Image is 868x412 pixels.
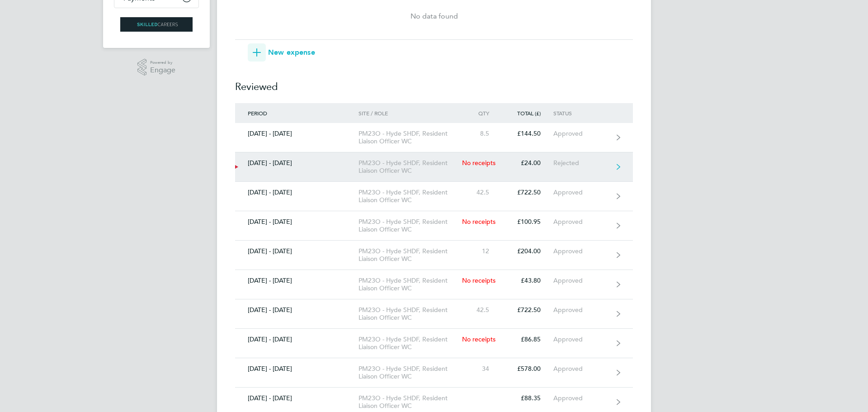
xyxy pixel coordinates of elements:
[553,306,609,314] div: Approved
[462,365,502,373] div: 34
[553,159,609,167] div: Rejected
[235,299,633,329] a: [DATE] - [DATE]PM23O - Hyde SHDF, Resident Liaison Officer WC42.5£722.50Approved
[235,270,633,299] a: [DATE] - [DATE]PM23O - Hyde SHDF, Resident Liaison Officer WCNo receipts£43.80Approved
[235,189,359,196] div: [DATE] - [DATE]
[553,277,609,284] div: Approved
[235,365,359,373] div: [DATE] - [DATE]
[235,336,359,343] div: [DATE] - [DATE]
[235,218,359,226] div: [DATE] - [DATE]
[553,247,609,255] div: Approved
[553,394,609,402] div: Approved
[502,365,553,373] div: £578.00
[235,306,359,314] div: [DATE] - [DATE]
[235,241,633,270] a: [DATE] - [DATE]PM23O - Hyde SHDF, Resident Liaison Officer WC12£204.00Approved
[120,17,193,32] img: skilledcareers-logo-retina.png
[235,123,633,152] a: [DATE] - [DATE]PM23O - Hyde SHDF, Resident Liaison Officer WC8.5£144.50Approved
[235,329,633,358] a: [DATE] - [DATE]PM23O - Hyde SHDF, Resident Liaison Officer WCNo receipts£86.85Approved
[462,110,502,116] div: Qty
[502,130,553,137] div: £144.50
[235,277,359,284] div: [DATE] - [DATE]
[502,110,553,116] div: Total (£)
[502,218,553,226] div: £100.95
[462,130,502,137] div: 8.5
[553,110,609,116] div: Status
[359,110,462,116] div: Site / Role
[462,218,502,226] div: No receipts
[462,306,502,314] div: 42.5
[553,130,609,137] div: Approved
[502,394,553,402] div: £88.35
[462,277,502,284] div: No receipts
[502,277,553,284] div: £43.80
[502,336,553,343] div: £86.85
[235,130,359,137] div: [DATE] - [DATE]
[553,365,609,373] div: Approved
[462,247,502,255] div: 12
[359,365,462,380] div: PM23O - Hyde SHDF, Resident Liaison Officer WC
[359,159,462,175] div: PM23O - Hyde SHDF, Resident Liaison Officer WC
[359,247,462,263] div: PM23O - Hyde SHDF, Resident Liaison Officer WC
[502,159,553,167] div: £24.00
[359,189,462,204] div: PM23O - Hyde SHDF, Resident Liaison Officer WC
[248,43,315,62] button: New expense
[502,247,553,255] div: £204.00
[150,59,175,66] span: Powered by
[462,159,502,167] div: No receipts
[553,336,609,343] div: Approved
[235,211,633,241] a: [DATE] - [DATE]PM23O - Hyde SHDF, Resident Liaison Officer WCNo receipts£100.95Approved
[462,336,502,343] div: No receipts
[359,336,462,351] div: PM23O - Hyde SHDF, Resident Liaison Officer WC
[235,358,633,388] a: [DATE] - [DATE]PM23O - Hyde SHDF, Resident Liaison Officer WC34£578.00Approved
[359,218,462,233] div: PM23O - Hyde SHDF, Resident Liaison Officer WC
[235,247,359,255] div: [DATE] - [DATE]
[235,152,633,182] a: [DATE] - [DATE]PM23O - Hyde SHDF, Resident Liaison Officer WCNo receipts£24.00Rejected
[248,109,267,117] span: Period
[462,189,502,196] div: 42.5
[268,47,315,58] span: New expense
[137,59,176,76] a: Powered byEngage
[359,306,462,322] div: PM23O - Hyde SHDF, Resident Liaison Officer WC
[235,62,633,103] h2: Reviewed
[359,394,462,410] div: PM23O - Hyde SHDF, Resident Liaison Officer WC
[150,66,175,74] span: Engage
[359,130,462,145] div: PM23O - Hyde SHDF, Resident Liaison Officer WC
[502,189,553,196] div: £722.50
[553,189,609,196] div: Approved
[359,277,462,292] div: PM23O - Hyde SHDF, Resident Liaison Officer WC
[235,394,359,402] div: [DATE] - [DATE]
[553,218,609,226] div: Approved
[235,159,359,167] div: [DATE] - [DATE]
[502,306,553,314] div: £722.50
[235,11,633,22] div: No data found
[114,17,199,32] a: Go to home page
[235,182,633,211] a: [DATE] - [DATE]PM23O - Hyde SHDF, Resident Liaison Officer WC42.5£722.50Approved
